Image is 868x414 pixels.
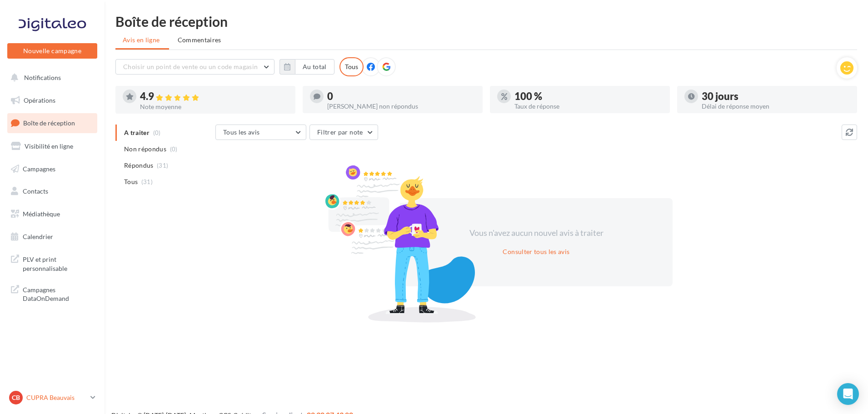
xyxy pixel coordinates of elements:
[23,165,55,172] span: Campagnes
[499,246,573,257] button: Consulter tous les avis
[837,383,859,405] div: Open Intercom Messenger
[514,91,663,101] div: 100 %
[5,113,99,133] a: Boîte de réception
[178,35,221,45] span: Commentaires
[5,205,99,224] a: Médiathèque
[24,74,61,81] span: Notifications
[5,137,99,156] a: Visibilité en ligne
[140,91,288,102] div: 4.9
[26,393,87,402] p: CUPRA Beauvais
[23,210,60,218] span: Médiathèque
[215,125,306,140] button: Tous les avis
[23,253,94,273] span: PLV et print personnalisable
[458,227,614,239] div: Vous n'avez aucun nouvel avis à traiter
[23,187,48,195] span: Contacts
[309,125,378,140] button: Filtrer par note
[23,284,94,303] span: Campagnes DataOnDemand
[23,233,53,240] span: Calendrier
[7,43,97,59] button: Nouvelle campagne
[339,57,364,76] div: Tous
[23,119,75,127] span: Boîte de réception
[140,104,288,110] div: Note moyenne
[124,145,166,154] span: Non répondus
[124,177,138,186] span: Tous
[123,63,258,70] span: Choisir un point de vente ou un code magasin
[5,249,99,276] a: PLV et print personnalisable
[5,280,99,307] a: Campagnes DataOnDemand
[295,59,334,75] button: Au total
[702,91,850,101] div: 30 jours
[25,142,73,150] span: Visibilité en ligne
[141,178,153,185] span: (31)
[702,103,850,110] div: Délai de réponse moyen
[24,96,55,104] span: Opérations
[279,59,334,75] button: Au total
[5,160,99,179] a: Campagnes
[5,182,99,201] a: Contacts
[5,91,99,110] a: Opérations
[223,128,260,136] span: Tous les avis
[5,227,99,246] a: Calendrier
[12,393,20,402] span: CB
[5,68,95,87] button: Notifications
[7,389,97,406] a: CB CUPRA Beauvais
[514,103,663,110] div: Taux de réponse
[327,91,475,101] div: 0
[115,59,274,75] button: Choisir un point de vente ou un code magasin
[115,15,857,28] div: Boîte de réception
[124,161,154,170] span: Répondus
[327,103,475,110] div: [PERSON_NAME] non répondus
[170,145,178,153] span: (0)
[157,162,168,169] span: (31)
